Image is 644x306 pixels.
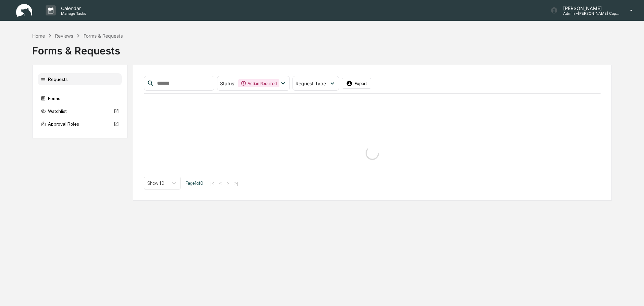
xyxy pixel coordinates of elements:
div: Requests [38,73,122,85]
img: logo [16,4,32,17]
p: Calendar [56,5,90,11]
p: Admin • [PERSON_NAME] Capital [558,11,620,16]
div: Forms [38,92,122,104]
button: |< [208,180,216,186]
div: Forms & Requests [84,33,123,39]
span: Request Type [296,81,326,86]
div: Action Required [238,79,279,87]
div: Reviews [55,33,73,39]
span: Status : [220,81,235,86]
p: [PERSON_NAME] [558,5,620,11]
button: < [217,180,224,186]
button: > [225,180,231,186]
div: Approval Roles [38,118,122,130]
div: Watchlist [38,105,122,117]
span: Page 1 of 0 [185,180,203,186]
button: Export [342,78,371,89]
button: >| [232,180,240,186]
div: Forms & Requests [32,39,612,57]
p: Manage Tasks [56,11,90,16]
div: Home [32,33,45,39]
